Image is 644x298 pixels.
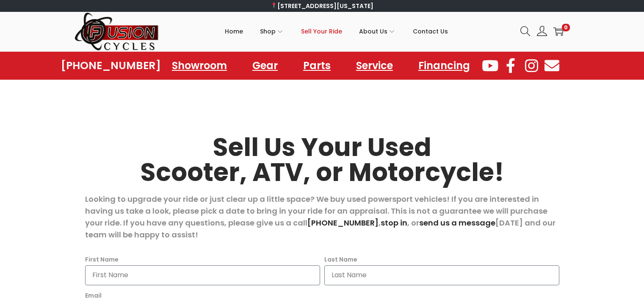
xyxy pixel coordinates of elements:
a: About Us [359,12,396,50]
a: Home [225,12,243,50]
img: Woostify retina logo [75,12,159,51]
a: stop in [381,217,407,228]
a: Gear [244,56,286,75]
a: Shop [260,12,284,50]
a: Sell Your Ride [301,12,342,50]
input: First Name [85,265,320,285]
a: send us a message [419,217,495,228]
a: [PHONE_NUMBER] [61,60,161,72]
a: 0 [553,26,564,36]
a: Parts [295,56,339,75]
nav: Primary navigation [159,12,514,50]
a: Service [348,56,401,75]
a: [STREET_ADDRESS][US_STATE] [271,2,373,10]
span: Shop [260,21,276,42]
a: [PHONE_NUMBER] [307,217,379,228]
nav: Menu [163,56,478,75]
span: About Us [359,21,387,42]
span: Home [225,21,243,42]
label: First Name [85,253,119,265]
h2: Sell Us Your Used Scooter, ATV, or Motorcycle! [85,135,559,185]
label: Last Name [324,253,357,265]
img: 📍 [271,3,277,8]
p: Looking to upgrade your ride or just clear up a little space? We buy used powersport vehicles! If... [85,193,559,241]
a: Financing [410,56,478,75]
span: Sell Your Ride [301,21,342,42]
span: Contact Us [413,21,448,42]
a: Contact Us [413,12,448,50]
a: Showroom [163,56,235,75]
input: Last Name [324,265,559,285]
